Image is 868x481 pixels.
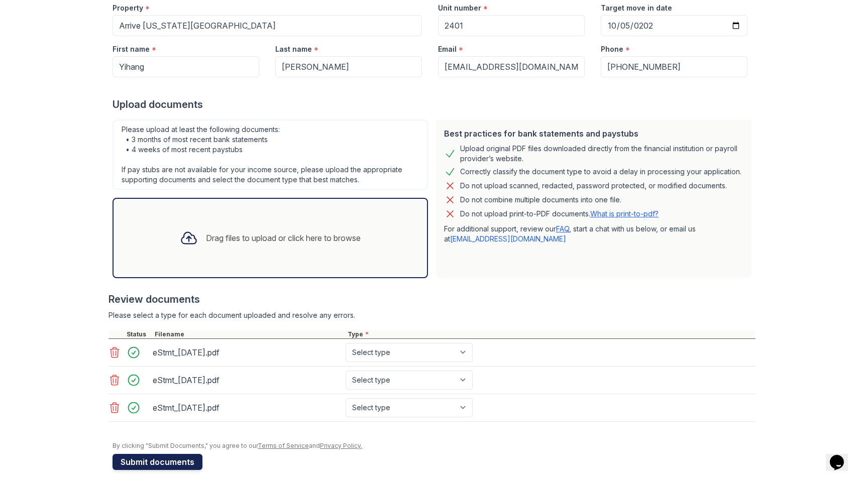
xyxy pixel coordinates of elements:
[826,441,858,471] iframe: chat widget
[601,3,672,13] label: Target move in date
[590,209,659,218] a: What is print-to-pdf?
[556,224,569,233] a: FAQ
[113,44,150,54] label: First name
[460,209,659,219] p: Do not upload print-to-PDF documents.
[460,166,741,178] div: Correctly classify the document type to avoid a delay in processing your application.
[113,119,428,190] div: Please upload at least the following documents: • 3 months of most recent bank statements • 4 wee...
[113,442,755,450] div: By clicking "Submit Documents," you agree to our and
[108,310,755,320] div: Please select a type for each document uploaded and resolve any errors.
[438,3,481,13] label: Unit number
[258,442,309,449] a: Terms of Service
[153,400,342,416] div: eStmt_[DATE].pdf
[444,224,743,244] p: For additional support, review our , start a chat with us below, or email us at
[108,292,755,306] div: Review documents
[460,144,743,164] div: Upload original PDF files downloaded directly from the financial institution or payroll provider’...
[438,44,457,54] label: Email
[125,330,153,338] div: Status
[320,442,362,449] a: Privacy Policy.
[153,344,342,360] div: eStmt_[DATE].pdf
[346,330,755,338] div: Type
[275,44,312,54] label: Last name
[460,180,727,192] div: Do not upload scanned, redacted, password protected, or modified documents.
[153,372,342,388] div: eStmt_[DATE].pdf
[460,194,621,206] div: Do not combine multiple documents into one file.
[450,234,566,243] a: [EMAIL_ADDRESS][DOMAIN_NAME]
[113,454,202,470] button: Submit documents
[113,97,755,111] div: Upload documents
[206,232,361,244] div: Drag files to upload or click here to browse
[153,330,346,338] div: Filename
[444,128,743,140] div: Best practices for bank statements and paystubs
[601,44,623,54] label: Phone
[113,3,143,13] label: Property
